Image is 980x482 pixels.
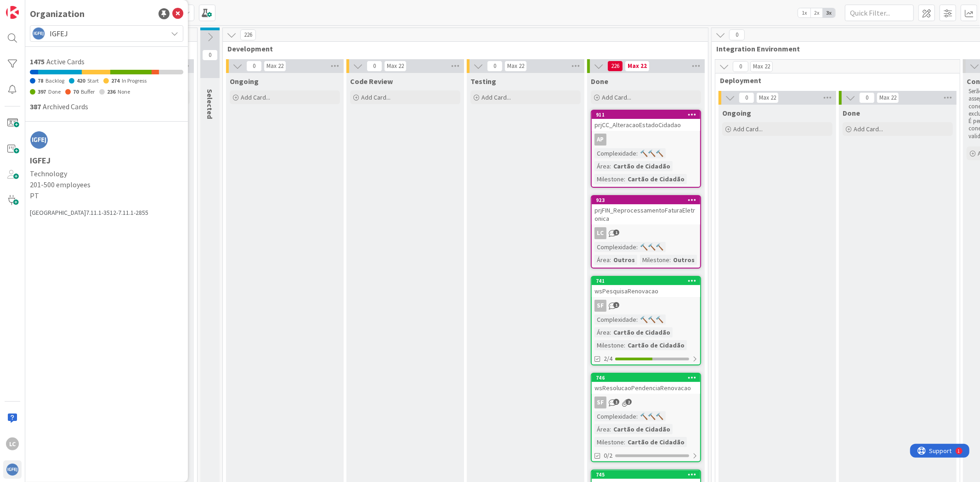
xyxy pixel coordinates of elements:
span: 387 [30,102,41,111]
span: Technology [30,168,183,179]
div: 923 [592,196,700,204]
span: 2x [810,8,823,17]
div: Max 22 [879,95,896,100]
div: 746 [592,374,700,382]
span: 0 [739,92,754,103]
div: Cartão de Cidadão [625,437,687,447]
span: Add Card... [854,125,883,133]
div: 923 [596,197,700,203]
span: Development [227,44,697,53]
div: Área [595,255,610,265]
div: 741 [596,278,700,284]
div: 911 [592,111,700,119]
div: wsPesquisaRenovacao [592,285,700,297]
div: Cartão de Cidadão [625,174,687,184]
div: 923prjFIN_ReprocessamentoFaturaEletronica [592,196,700,224]
span: 0/2 [604,451,612,460]
span: 0 [729,29,745,40]
span: Start [87,77,99,84]
div: Organization [30,7,85,21]
span: : [636,148,638,158]
div: 745 [592,471,700,479]
div: Área [595,424,610,434]
div: AP [595,134,606,146]
div: LC [6,437,19,450]
div: Milestone [595,174,624,184]
div: wsResolucaoPendenciaRenovacao [592,382,700,394]
div: LC [595,227,606,239]
span: 201-500 employees [30,179,183,190]
span: Ongoing [722,108,751,118]
span: 🔨🔨🔨 [640,243,663,251]
span: Done [843,108,860,118]
h1: IGFEJ [30,156,183,165]
span: : [636,411,638,421]
span: 236 [107,88,115,95]
div: 745 [596,471,700,478]
span: None [118,88,130,95]
div: SF [592,397,700,409]
div: 746wsResolucaoPendenciaRenovacao [592,374,700,394]
span: 1x [798,8,810,17]
span: : [610,161,611,171]
span: 397 [38,88,46,95]
div: SF [595,300,606,312]
span: 420 [77,77,85,84]
div: LC [592,227,700,239]
span: 78 [38,77,43,84]
div: Complexidade [595,148,636,158]
span: Done [591,77,608,86]
div: 741 [592,277,700,285]
img: avatar [6,463,19,476]
span: 0 [202,50,218,61]
span: 2 [626,399,632,405]
span: : [624,174,625,184]
span: 1 [613,399,619,405]
div: AP [592,134,700,146]
span: 3x [823,8,835,17]
div: 911prjCC_AlteracaoEstadoCidadao [592,111,700,131]
div: Milestone [640,255,669,265]
div: SF [592,300,700,312]
span: Add Card... [482,93,511,101]
span: Add Card... [602,93,631,101]
span: 0 [733,61,748,72]
div: Área [595,327,610,337]
span: : [610,424,611,434]
div: Milestone [595,340,624,350]
span: : [669,255,671,265]
span: Code Review [350,77,393,86]
span: : [610,255,611,265]
span: : [624,437,625,447]
span: 1 [613,230,619,235]
div: Complexidade [595,314,636,325]
span: 2/4 [604,354,612,364]
div: Max 22 [387,64,404,68]
img: Visit kanbanzone.com [6,6,19,19]
span: 🔨🔨🔨 [640,412,663,420]
span: Deployment [720,76,948,85]
div: Max 22 [507,64,524,68]
div: prjCC_AlteracaoEstadoCidadao [592,119,700,131]
span: : [636,242,638,252]
span: : [610,327,611,337]
div: Max 22 [628,64,647,68]
div: Outros [611,255,637,265]
span: : [624,340,625,350]
span: 🔨🔨🔨 [640,315,663,324]
span: In Progress [122,77,147,84]
span: 1 [613,302,619,308]
span: 0 [859,92,875,103]
img: avatar [32,27,45,40]
span: Testing [470,77,496,86]
div: Milestone [595,437,624,447]
span: Add Card... [361,93,391,101]
span: 0 [246,61,262,72]
div: 911 [596,112,700,118]
span: 🔨🔨🔨 [640,149,663,157]
span: 226 [240,29,256,40]
div: Active Cards [30,56,183,67]
span: Ongoing [230,77,259,86]
div: [GEOGRAPHIC_DATA] 7.11.1-3512-7.11.1-2855 [30,208,183,218]
span: Selected [205,89,215,119]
